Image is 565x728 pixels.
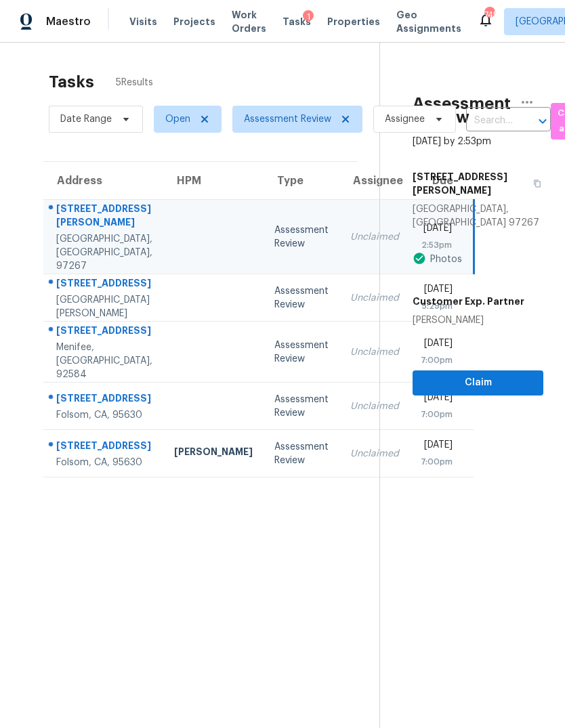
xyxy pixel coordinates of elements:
[232,8,266,35] span: Work Orders
[327,15,380,28] span: Properties
[274,284,329,312] div: Assessment Review
[274,440,329,467] div: Assessment Review
[350,291,399,305] div: Unclaimed
[350,447,399,461] div: Unclaimed
[350,230,399,244] div: Unclaimed
[413,251,426,265] img: Artifact Present Icon
[484,8,494,22] div: 745
[56,293,152,320] div: [GEOGRAPHIC_DATA][PERSON_NAME]
[163,162,264,200] th: HPM
[533,112,552,131] button: Open
[56,324,152,341] div: [STREET_ADDRESS]
[56,408,152,422] div: Folsom, CA, 95630
[46,15,91,28] span: Maestro
[264,162,339,200] th: Type
[173,15,215,28] span: Projects
[56,202,152,232] div: [STREET_ADDRESS][PERSON_NAME]
[413,202,543,230] div: [GEOGRAPHIC_DATA], [GEOGRAPHIC_DATA] 97267
[56,439,152,456] div: [STREET_ADDRESS]
[350,345,399,359] div: Unclaimed
[426,253,462,266] div: Photos
[350,400,399,413] div: Unclaimed
[303,10,314,24] div: 1
[56,341,152,381] div: Menifee, [GEOGRAPHIC_DATA], 92584
[396,8,461,35] span: Geo Assignments
[423,374,532,391] span: Claim
[274,393,329,420] div: Assessment Review
[413,97,511,124] h2: Assessment Review
[413,314,524,327] div: [PERSON_NAME]
[413,135,491,148] div: [DATE] by 2:53pm
[60,112,112,126] span: Date Range
[413,370,543,395] button: Claim
[339,162,410,200] th: Assignee
[49,75,94,89] h2: Tasks
[129,15,157,28] span: Visits
[385,112,425,126] span: Assignee
[466,110,513,131] input: Search by address
[56,456,152,469] div: Folsom, CA, 95630
[165,112,190,126] span: Open
[56,276,152,293] div: [STREET_ADDRESS]
[174,445,253,462] div: [PERSON_NAME]
[274,339,329,366] div: Assessment Review
[274,223,329,251] div: Assessment Review
[413,170,525,197] h5: [STREET_ADDRESS][PERSON_NAME]
[282,17,311,26] span: Tasks
[43,162,163,200] th: Address
[116,76,153,89] span: 5 Results
[56,232,152,273] div: [GEOGRAPHIC_DATA], [GEOGRAPHIC_DATA], 97267
[525,165,543,202] button: Copy Address
[56,391,152,408] div: [STREET_ADDRESS]
[413,295,524,308] h5: Customer Exp. Partner
[244,112,331,126] span: Assessment Review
